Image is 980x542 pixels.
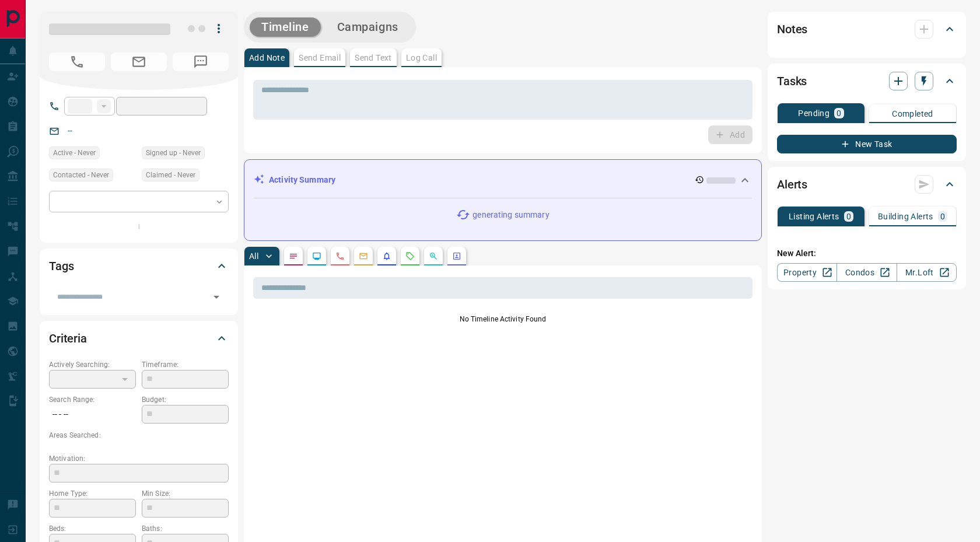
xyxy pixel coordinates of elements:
p: -- - -- [49,405,136,424]
span: No Email [111,53,167,71]
button: New Task [777,135,957,153]
p: Timeframe: [142,359,229,370]
div: Criteria [49,324,229,352]
p: All [249,252,258,260]
p: Home Type: [49,488,136,499]
span: Signed up - Never [146,147,201,159]
svg: Calls [335,251,345,261]
p: Motivation: [49,453,229,464]
button: Timeline [250,18,321,37]
span: No Number [173,53,229,71]
p: Activity Summary [269,174,335,186]
p: Beds: [49,523,136,534]
p: Areas Searched: [49,430,229,440]
a: Property [777,263,837,282]
span: No Number [49,53,105,71]
div: Tasks [777,67,957,95]
svg: Lead Browsing Activity [312,251,321,261]
svg: Notes [289,251,298,261]
p: Completed [892,110,933,118]
p: Budget: [142,394,229,405]
p: Pending [798,109,829,117]
p: 0 [836,109,841,117]
p: 0 [846,212,851,221]
h2: Criteria [49,329,87,348]
h2: Alerts [777,175,807,194]
svg: Listing Alerts [382,251,391,261]
p: Listing Alerts [789,212,839,221]
p: generating summary [473,209,549,221]
span: Active - Never [53,147,96,159]
p: Building Alerts [878,212,933,221]
p: Actively Searching: [49,359,136,370]
p: Search Range: [49,394,136,405]
button: Campaigns [325,18,410,37]
svg: Requests [405,251,415,261]
svg: Agent Actions [452,251,461,261]
span: Claimed - Never [146,169,195,181]
div: Notes [777,15,957,43]
button: Open [208,289,225,305]
span: Contacted - Never [53,169,109,181]
a: -- [68,126,72,135]
a: Condos [836,263,897,282]
p: Min Size: [142,488,229,499]
p: Add Note [249,54,285,62]
p: No Timeline Activity Found [253,314,752,324]
svg: Opportunities [429,251,438,261]
div: Tags [49,252,229,280]
a: Mr.Loft [897,263,957,282]
div: Activity Summary [254,169,752,191]
p: New Alert: [777,247,957,260]
div: Alerts [777,170,957,198]
svg: Emails [359,251,368,261]
p: 0 [940,212,945,221]
h2: Tags [49,257,73,275]
p: Baths: [142,523,229,534]
h2: Tasks [777,72,807,90]
h2: Notes [777,20,807,39]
